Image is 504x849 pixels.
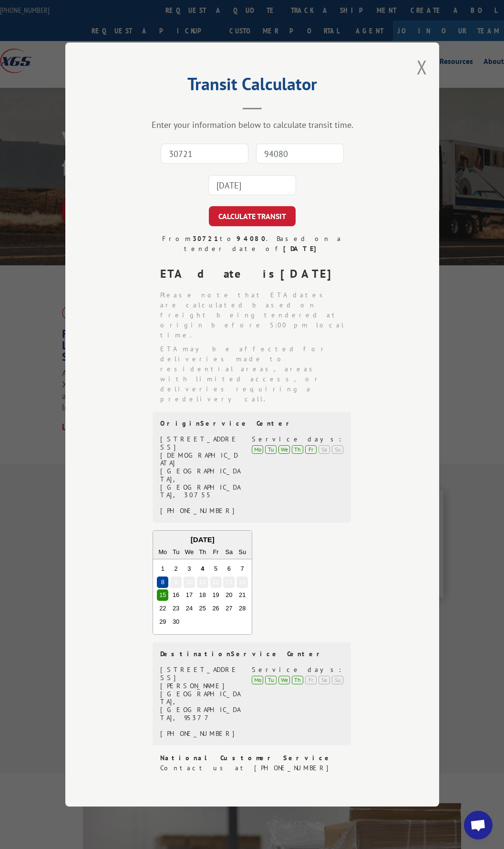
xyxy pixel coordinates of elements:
[161,144,248,164] input: Origin Zip
[157,603,168,614] div: Choose Monday, September 22nd, 2025
[196,546,208,558] div: Th
[196,589,208,601] div: Choose Thursday, September 18th, 2025
[160,763,352,773] div: Contact us at [PHONE_NUMBER]
[265,676,277,684] div: Tu
[210,546,221,558] div: Fr
[183,546,195,558] div: We
[252,676,263,684] div: Mo
[319,676,330,684] div: Sa
[113,77,391,95] h2: Transit Calculator
[153,535,252,545] div: [DATE]
[160,507,241,515] div: [PHONE_NUMBER]
[157,576,168,588] div: Choose Monday, September 8th, 2025
[170,589,182,601] div: Choose Tuesday, September 16th, 2025
[252,666,343,674] div: Service days:
[157,563,168,575] div: Choose Monday, September 1st, 2025
[170,563,182,575] div: Choose Tuesday, September 2nd, 2025
[170,603,182,614] div: Choose Tuesday, September 23rd, 2025
[160,419,343,428] div: Origin Service Center
[252,435,343,443] div: Service days:
[157,616,168,628] div: Choose Monday, September 29th, 2025
[223,546,235,558] div: Sa
[256,144,344,164] input: Dest. Zip
[183,576,195,588] div: Choose Wednesday, September 10th, 2025
[170,546,182,558] div: Tu
[160,344,352,404] li: ETA may be affected for deliveries made to residential areas, areas with limited access, or deliv...
[157,589,168,601] div: Choose Monday, September 15th, 2025
[196,603,208,614] div: Choose Thursday, September 25th, 2025
[160,730,241,738] div: [PHONE_NUMBER]
[193,234,220,243] strong: 30721
[417,54,427,80] button: Close modal
[305,676,317,684] div: Fr
[332,445,343,454] div: Su
[196,576,208,588] div: Choose Thursday, September 11th, 2025
[237,589,248,601] div: Choose Sunday, September 21st, 2025
[160,754,332,762] strong: National Customer Service
[160,666,241,690] div: [STREET_ADDRESS][PERSON_NAME]
[223,603,235,614] div: Choose Saturday, September 27th, 2025
[113,119,391,130] div: Enter your information below to calculate transit time.
[252,445,263,454] div: Mo
[160,435,241,467] div: [STREET_ADDRESS][DEMOGRAPHIC_DATA]
[210,589,221,601] div: Choose Friday, September 19th, 2025
[160,650,343,658] div: Destination Service Center
[319,445,330,454] div: Sa
[183,603,195,614] div: Choose Wednesday, September 24th, 2025
[237,234,266,243] strong: 94080
[278,676,290,684] div: We
[209,206,296,226] button: CALCULATE TRANSIT
[332,676,343,684] div: Su
[170,616,182,628] div: Choose Tuesday, September 30th, 2025
[160,690,241,722] div: [GEOGRAPHIC_DATA], [GEOGRAPHIC_DATA], 95377
[223,563,235,575] div: Choose Saturday, September 6th, 2025
[153,234,352,254] div: From to . Based on a tender date of
[237,546,248,558] div: Su
[160,467,241,499] div: [GEOGRAPHIC_DATA], [GEOGRAPHIC_DATA], 30755
[278,445,290,454] div: We
[210,603,221,614] div: Choose Friday, September 26th, 2025
[292,445,303,454] div: Th
[292,676,303,684] div: Th
[156,562,249,629] div: month 2025-09
[210,563,221,575] div: Choose Friday, September 5th, 2025
[160,290,352,340] li: Please note that ETA dates are calculated based on freight being tendered at origin before 5:00 p...
[196,563,208,575] div: Choose Thursday, September 4th, 2025
[160,265,352,283] div: ETA date is
[208,175,296,195] input: Tender Date
[157,546,168,558] div: Mo
[183,563,195,575] div: Choose Wednesday, September 3rd, 2025
[170,576,182,588] div: Choose Tuesday, September 9th, 2025
[237,603,248,614] div: Choose Sunday, September 28th, 2025
[223,576,235,588] div: Choose Saturday, September 13th, 2025
[283,244,320,253] strong: [DATE]
[183,589,195,601] div: Choose Wednesday, September 17th, 2025
[265,445,277,454] div: Tu
[237,563,248,575] div: Choose Sunday, September 7th, 2025
[223,589,235,601] div: Choose Saturday, September 20th, 2025
[280,266,339,281] strong: [DATE]
[237,576,248,588] div: Choose Sunday, September 14th, 2025
[464,811,493,839] a: Open chat
[210,576,221,588] div: Choose Friday, September 12th, 2025
[305,445,317,454] div: Fr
